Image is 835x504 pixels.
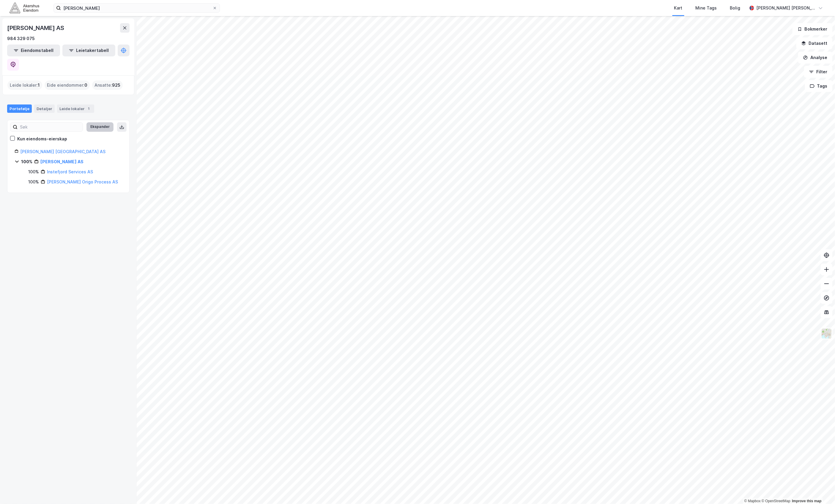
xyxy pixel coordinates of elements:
div: Detaljer [34,104,55,113]
span: 1 [38,82,40,89]
div: 100% [28,178,39,186]
div: 984 329 075 [7,35,35,42]
div: Eide eiendommer : [45,80,90,90]
iframe: Chat Widget [805,476,835,504]
div: 1 [86,106,92,112]
div: Kart [674,4,683,12]
button: Tags [805,80,833,92]
a: OpenStreetMap [762,499,790,503]
div: 100% [21,158,32,165]
a: Instefjord Services AS [47,169,93,174]
button: Analyse [798,52,833,64]
a: [PERSON_NAME] [GEOGRAPHIC_DATA] AS [20,149,105,154]
a: [PERSON_NAME] AS [40,159,83,164]
div: Bolig [730,4,741,12]
div: [PERSON_NAME] [PERSON_NAME] [757,4,816,12]
input: Søk [18,123,83,131]
div: Portefølje [7,104,32,113]
button: Eiendomstabell [7,45,60,56]
span: 925 [112,82,120,89]
input: Søk på adresse, matrikkel, gårdeiere, leietakere eller personer [61,4,212,12]
div: 100% [28,168,39,175]
img: Z [821,328,832,339]
button: Leietakertabell [62,45,115,56]
button: Ekspander [86,122,114,132]
span: 0 [84,82,87,89]
div: Leide lokaler [57,104,94,113]
div: Ansatte : [92,80,123,90]
div: Leide lokaler : [7,80,42,90]
button: Filter [804,66,833,78]
a: Improve this map [792,499,822,503]
button: Bokmerker [793,23,833,35]
div: Kontrollprogram for chat [805,476,835,504]
img: akershus-eiendom-logo.9091f326c980b4bce74ccdd9f866810c.svg [10,3,39,13]
div: Kun eiendoms-eierskap [17,135,67,142]
button: Datasett [796,37,833,49]
div: [PERSON_NAME] AS [7,23,65,33]
a: Mapbox [744,499,761,503]
a: [PERSON_NAME] Origo Process AS [47,179,118,184]
div: Mine Tags [696,4,717,12]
